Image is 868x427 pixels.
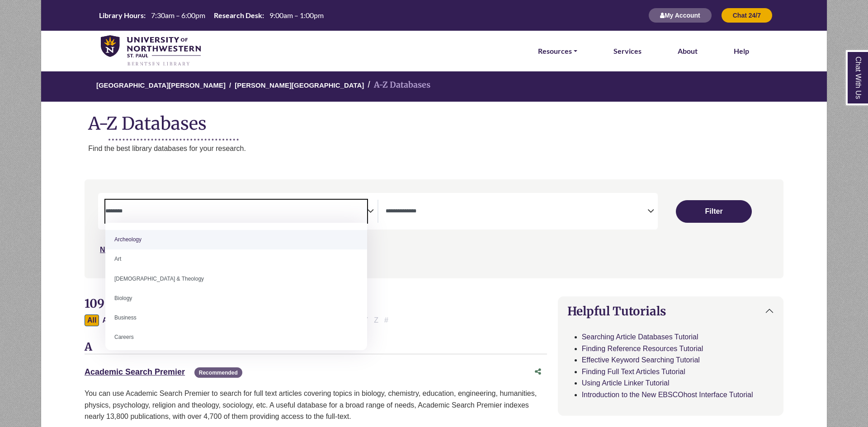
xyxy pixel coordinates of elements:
li: A-Z Databases [364,79,430,92]
span: 7:30am – 6:00pm [151,11,205,19]
a: Chat 24/7 [721,11,773,19]
table: Hours Today [95,10,327,19]
a: [PERSON_NAME][GEOGRAPHIC_DATA] [235,80,364,89]
p: Find the best library databases for your research. [88,143,827,155]
a: Introduction to the New EBSCOhost Interface Tutorial [582,391,753,399]
div: Alpha-list to filter by first letter of database name [85,316,392,324]
p: You can use Academic Search Premier to search for full text articles covering topics in biology, ... [85,388,547,422]
a: Resources [538,45,577,57]
a: [GEOGRAPHIC_DATA][PERSON_NAME] [96,80,226,89]
button: All [85,314,99,326]
button: Chat 24/7 [721,8,773,23]
a: My Account [648,11,712,19]
img: library_home [101,35,201,67]
span: 109 Databases [85,296,166,311]
li: Archeology [105,230,367,249]
textarea: Search [105,208,367,216]
button: Submit for Search Results [676,200,752,223]
li: Biology [105,289,367,308]
nav: breadcrumb [41,70,827,102]
a: Effective Keyword Searching Tutorial [582,356,700,364]
a: About [678,45,698,57]
span: 9:00am – 1:00pm [269,11,324,19]
th: Library Hours: [95,10,146,20]
button: My Account [648,8,712,23]
h1: A-Z Databases [41,106,827,134]
li: Careers [105,328,367,347]
a: Searching Article Databases Tutorial [582,333,698,341]
a: Help [734,45,749,57]
a: Hours Today [95,10,327,21]
button: Helpful Tutorials [558,297,783,325]
h3: A [85,341,547,354]
button: Share this database [529,363,547,380]
li: Business [105,308,367,328]
a: Academic Search Premier [85,367,185,376]
button: Filter Results A [99,314,110,326]
nav: Search filters [85,179,783,278]
li: [DEMOGRAPHIC_DATA] & Theology [105,269,367,289]
li: Art [105,249,367,269]
a: Finding Full Text Articles Tutorial [582,368,685,375]
a: Using Article Linker Tutorial [582,379,670,387]
a: Finding Reference Resources Tutorial [582,345,703,352]
a: Services [613,45,642,57]
span: Recommended [194,367,242,378]
textarea: Search [386,208,647,216]
th: Research Desk: [210,10,264,20]
a: Not sure where to start? Check our Recommended Databases. [100,246,315,253]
